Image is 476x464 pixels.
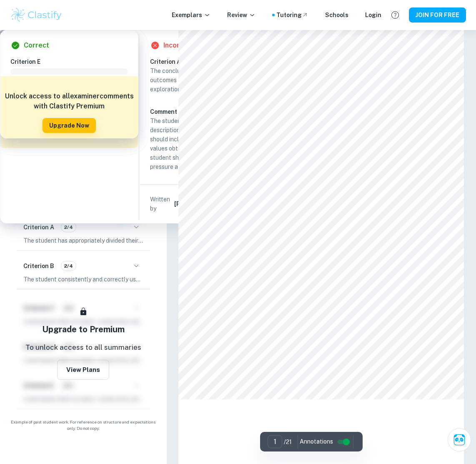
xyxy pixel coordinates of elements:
[227,10,256,20] p: Review
[284,437,292,446] p: / 21
[150,107,268,116] h6: Comment
[300,437,333,446] span: Annotations
[24,40,49,50] h6: Correct
[409,8,466,23] button: JOIN FOR FREE
[57,360,109,380] button: View Plans
[150,116,268,171] p: The student should include a more in-depth description of the investigation. They should include ...
[61,223,76,231] span: 2/4
[172,10,210,20] p: Exemplars
[448,428,471,451] button: Ask Clai
[61,262,76,270] span: 2/4
[25,342,141,353] p: To unlock access to all summaries
[388,8,402,22] button: Help and Feedback
[276,10,308,20] a: Tutoring
[23,261,54,271] h6: Criterion B
[43,118,96,133] button: Upgrade Now
[10,419,157,431] span: Example of past student work. For reference on structure and expectations only. Do not copy.
[365,10,381,20] a: Login
[5,91,134,111] h6: Unlock access to all examiner comments with Clastify Premium
[174,199,223,208] h6: [PERSON_NAME]
[23,275,143,284] p: The student consistently and correctly uses correct mathematical notation, symbols, and terminolo...
[163,40,193,50] h6: Incorrect
[150,57,274,66] h6: Criterion A
[10,57,135,66] h6: Criterion E
[23,223,54,232] h6: Criterion A
[325,10,348,20] a: Schools
[150,66,268,94] p: The conclusion is a summary of the outcomes and a response to the aim of the exploration stated i...
[23,236,143,245] p: The student has appropriately divided their work into sections with a clear introduction, body, a...
[42,323,125,336] h5: Upgrade to Premium
[10,7,63,23] img: Clastify logo
[150,195,173,213] p: Written by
